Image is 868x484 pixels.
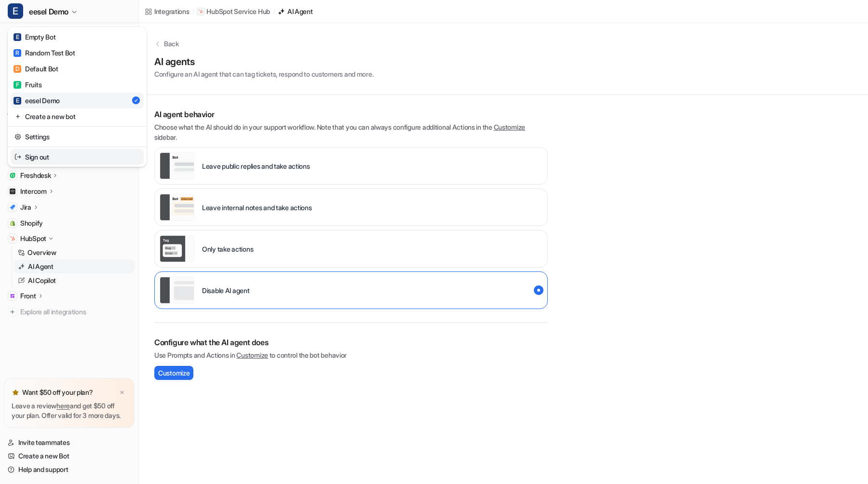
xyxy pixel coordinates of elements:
div: eesel Demo [14,95,60,106]
a: Create a new bot [11,108,144,124]
a: Sign out [11,149,144,165]
span: E [8,3,23,19]
div: Fruits [14,80,41,90]
img: reset [14,111,21,121]
div: Eeesel Demo [8,27,147,167]
img: reset [14,152,21,162]
span: eesel Demo [29,5,68,18]
span: E [14,97,21,105]
a: Settings [11,129,144,145]
span: R [14,49,21,57]
span: F [14,81,21,89]
div: Empty Bot [14,32,55,42]
span: D [14,65,21,73]
div: Random Test Bot [14,48,75,58]
span: E [14,33,21,41]
div: Default Bot [14,64,58,74]
img: reset [14,132,21,142]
